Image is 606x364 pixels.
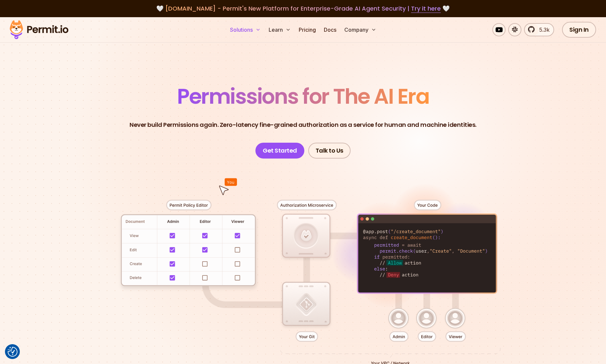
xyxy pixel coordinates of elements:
[266,23,293,36] button: Learn
[321,23,339,36] a: Docs
[562,22,596,38] a: Sign In
[16,4,590,13] div: 🤍 🤍
[227,23,263,36] button: Solutions
[7,18,71,41] img: Permit logo
[255,143,304,159] a: Get Started
[8,347,18,357] img: Revisit consent button
[411,4,441,13] a: Try it here
[342,23,379,36] button: Company
[165,4,441,13] span: [DOMAIN_NAME] - Permit's New Platform for Enterprise-Grade AI Agent Security |
[535,26,549,34] span: 5.3k
[524,23,554,36] a: 5.3k
[177,82,429,111] span: Permissions for The AI Era
[130,120,476,129] p: Never build Permissions again. Zero-latency fine-grained authorization as a service for human and...
[296,23,319,36] a: Pricing
[308,143,351,159] a: Talk to Us
[8,347,18,357] button: Consent Preferences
